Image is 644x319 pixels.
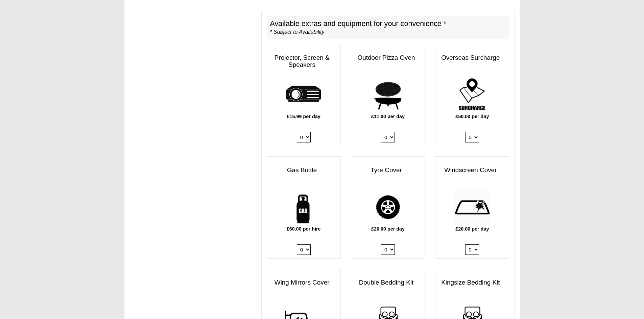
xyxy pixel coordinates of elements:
[267,51,340,72] h3: Projector, Screen & Speakers
[371,114,405,119] b: £11.00 per day
[435,51,509,65] h3: Overseas Surcharge
[351,163,425,177] h3: Tyre Cover
[267,16,509,39] h2: Available extras and equipment for your convenience *
[351,276,425,290] h3: Double Bedding Kit
[371,226,405,232] b: £20.00 per day
[287,114,320,119] b: £15.99 per day
[454,76,491,113] img: surcharge.png
[455,226,489,232] b: £20.00 per day
[369,189,406,225] img: tyre.png
[285,76,322,113] img: projector.png
[285,189,322,225] img: gas-bottle.png
[267,276,340,290] h3: Wing Mirrors Cover
[351,51,425,65] h3: Outdoor Pizza Oven
[267,163,340,177] h3: Gas Bottle
[435,163,509,177] h3: Windscreen Cover
[454,189,491,225] img: windscreen.png
[369,76,406,113] img: pizza.png
[270,29,325,35] i: * Subject to Availability
[435,276,509,290] h3: Kingsize Bedding Kit
[455,114,489,119] b: £50.00 per day
[287,226,321,232] b: £60.00 per hire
